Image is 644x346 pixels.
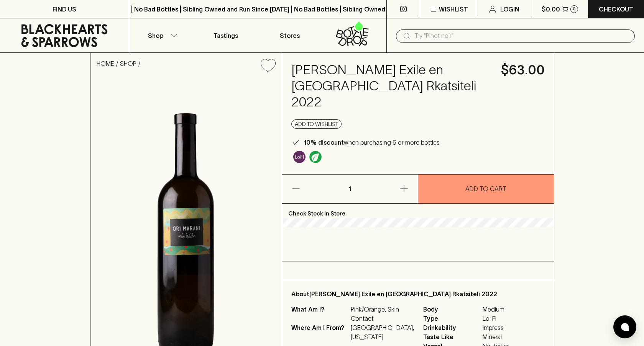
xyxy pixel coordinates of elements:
img: Lo-Fi [293,151,306,163]
span: Taste Like [423,332,481,341]
p: FIND US [53,5,76,14]
span: Body [423,305,481,314]
button: ADD TO CART [418,175,554,203]
p: Where Am I From? [291,323,349,341]
span: Mineral [483,332,545,341]
a: HOME [97,60,114,67]
a: Organic [307,149,324,165]
p: 0 [573,7,576,11]
p: Wishlist [439,5,468,14]
span: Type [423,314,481,323]
a: SHOP [120,60,136,67]
input: Try "Pinot noir" [414,30,629,42]
h4: [PERSON_NAME] Exile en [GEOGRAPHIC_DATA] Rkatsiteli 2022 [291,62,492,110]
button: Add to wishlist [291,119,342,129]
b: 10% discount [304,139,344,146]
button: Shop [129,18,194,52]
h4: $63.00 [501,62,545,78]
p: Stores [280,31,300,40]
a: Stores [258,18,322,52]
span: Drinkability [423,323,481,332]
a: Tastings [194,18,258,52]
img: Organic [309,151,322,163]
a: Some may call it natural, others minimum intervention, either way, it’s hands off & maybe even a ... [291,149,307,165]
p: Shop [148,31,163,40]
p: Tastings [214,31,238,40]
span: Medium [483,305,545,314]
p: $0.00 [542,5,560,14]
p: Login [500,5,519,14]
p: What Am I? [291,305,349,323]
p: ADD TO CART [465,184,506,193]
p: when purchasing 6 or more bottles [304,138,440,147]
button: Add to wishlist [258,56,279,75]
img: bubble-icon [621,323,629,331]
p: Pink/Orange, Skin Contact [351,305,414,323]
span: Impress [483,323,545,332]
p: Checkout [599,5,633,14]
span: Lo-Fi [483,314,545,323]
p: About [PERSON_NAME] Exile en [GEOGRAPHIC_DATA] Rkatsiteli 2022 [291,289,545,299]
p: [GEOGRAPHIC_DATA], [US_STATE] [351,323,414,341]
p: 1 [341,175,359,203]
p: Check Stock In Store [282,204,554,218]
